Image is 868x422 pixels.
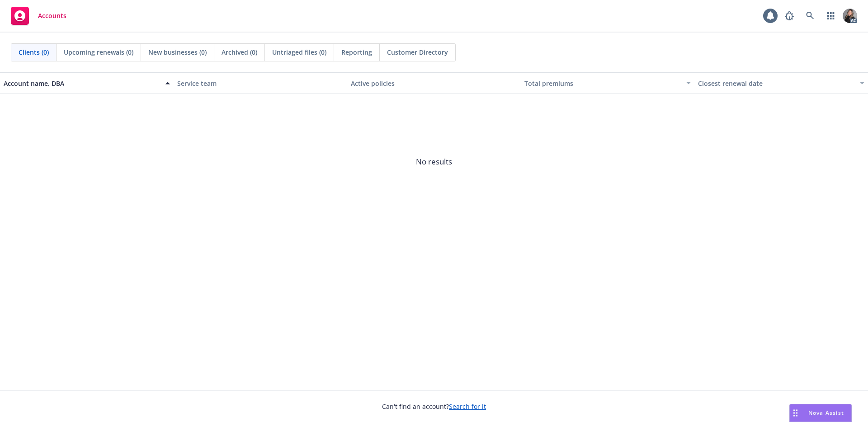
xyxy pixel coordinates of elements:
span: Accounts [38,12,66,19]
span: Clients (0) [19,47,49,57]
span: Customer Directory [387,47,448,57]
a: Search for it [449,402,486,411]
span: Reporting [341,47,372,57]
button: Active policies [347,72,521,94]
span: Archived (0) [222,47,257,57]
div: Drag to move [790,404,801,422]
div: Active policies [351,79,517,88]
div: Account name, DBA [4,79,160,88]
a: Switch app [822,7,840,25]
button: Total premiums [521,72,694,94]
a: Accounts [7,3,70,28]
div: Service team [177,79,344,88]
span: Untriaged files (0) [272,47,326,57]
span: New businesses (0) [148,47,207,57]
button: Nova Assist [789,404,852,422]
span: Nova Assist [808,409,844,417]
div: Total premiums [524,79,681,88]
div: Closest renewal date [698,79,854,88]
a: Search [801,7,819,25]
img: photo [843,9,857,23]
button: Closest renewal date [694,72,868,94]
span: Can't find an account? [382,402,486,411]
a: Report a Bug [780,7,798,25]
button: Service team [174,72,347,94]
span: Upcoming renewals (0) [64,47,133,57]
